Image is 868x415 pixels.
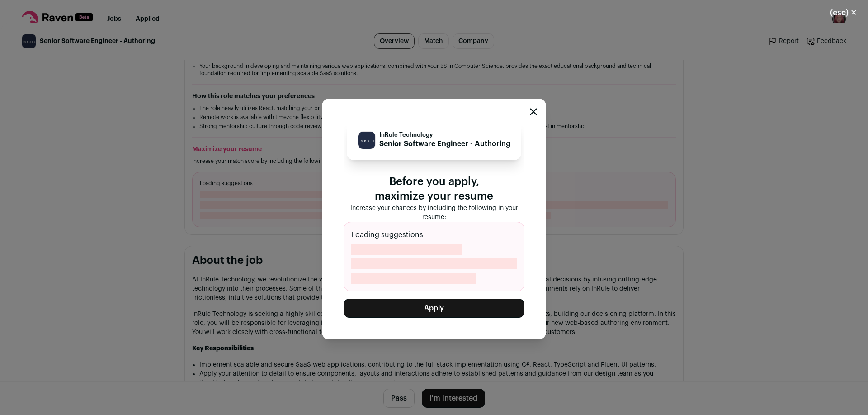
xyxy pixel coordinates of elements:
p: Before you apply, maximize your resume [344,175,524,204]
p: InRule Technology [379,131,510,138]
button: Close modal [530,108,537,115]
p: Increase your chances by including the following in your resume: [344,204,524,222]
button: Apply [344,299,524,318]
button: Close modal [819,3,868,23]
img: fe7d3a745667097c3d8271fc14c07d8d88d08ebf15976b22764811e0b1b1b748.jpg [358,132,375,149]
div: Loading suggestions [344,222,524,291]
p: Senior Software Engineer - Authoring [379,138,510,149]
